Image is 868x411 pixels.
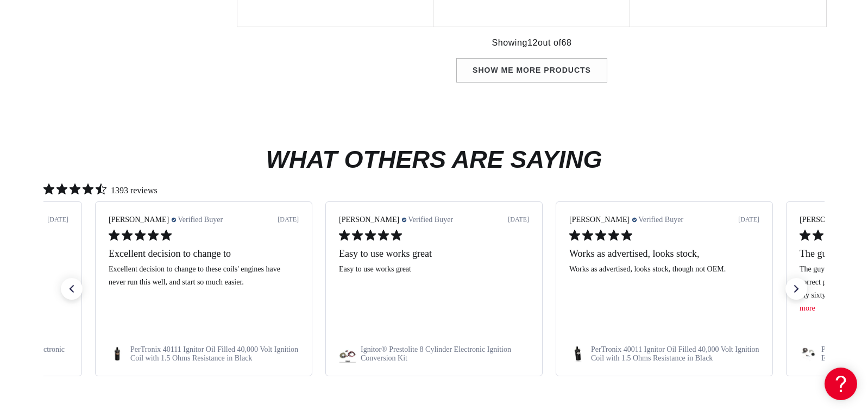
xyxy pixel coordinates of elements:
[43,201,825,376] div: carousel with 7 slides
[339,247,529,261] div: Easy to use works great
[109,263,299,339] div: Excellent decision to change to these coils' engines have never run this well, and start so much ...
[43,184,158,197] div: 4.6740847 star rating
[109,215,169,224] span: [PERSON_NAME]
[785,278,807,300] div: next slide
[492,36,571,50] span: Showing 12 out of 68
[569,263,759,339] div: Works as advertised, looks stock, though not OEM.
[556,201,773,376] div: slide 2 out of 7
[61,278,83,300] div: previous slide
[456,58,607,83] div: Show me more products
[178,215,223,224] span: Verified Buyer
[339,345,529,363] div: Navigate to Ignitor® Prestolite 8 Cylinder Electronic Ignition Conversion Kit
[591,345,759,363] span: PerTronix 40011 Ignitor Oil Filled 40,000 Volt Ignition Coil with 1.5 Ohms Resistance in Black
[408,215,453,224] span: Verified Buyer
[278,216,299,224] div: [DATE]
[361,345,529,363] span: Ignitor® Prestolite 8 Cylinder Electronic Ignition Conversion Kit
[569,345,759,363] div: Navigate to PerTronix 40011 Ignitor Oil Filled 40,000 Volt Ignition Coil with 1.5 Ohms Resistance...
[47,216,68,224] div: [DATE]
[339,263,529,339] div: Easy to use works great
[109,247,299,261] div: Excellent decision to change to
[738,216,759,224] div: [DATE]
[109,345,299,363] div: Navigate to PerTronix 40111 Ignitor Oil Filled 40,000 Volt Ignition Coil with 1.5 Ohms Resistance...
[109,345,126,363] img: https://cdn-yotpo-images-production.yotpo.com/Product/407425969/341960192/square.jpg?1687777722
[569,345,587,363] img: https://cdn-yotpo-images-production.yotpo.com/Product/407426822/341959540/square.jpg?1756415693
[800,215,860,224] span: [PERSON_NAME]
[800,345,817,363] img: https://cdn-yotpo-images-production.yotpo.com/Product/407428528/341967743/square.jpg?1707934881
[95,201,312,376] div: slide 7 out of 7
[638,215,683,224] span: Verified Buyer
[111,184,158,197] span: 1393 reviews
[130,345,299,363] span: PerTronix 40111 Ignitor Oil Filled 40,000 Volt Ignition Coil with 1.5 Ohms Resistance in Black
[266,149,602,170] h2: What Others Are Saying
[339,215,399,224] span: [PERSON_NAME]
[339,345,356,363] img: https://cdn-yotpo-images-production.yotpo.com/Product/407427832/341959914/square.jpg?1708052436
[569,215,630,224] span: [PERSON_NAME]
[325,201,543,376] div: slide 1 out of 7
[508,216,529,224] div: [DATE]
[569,247,759,261] div: Works as advertised, looks stock,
